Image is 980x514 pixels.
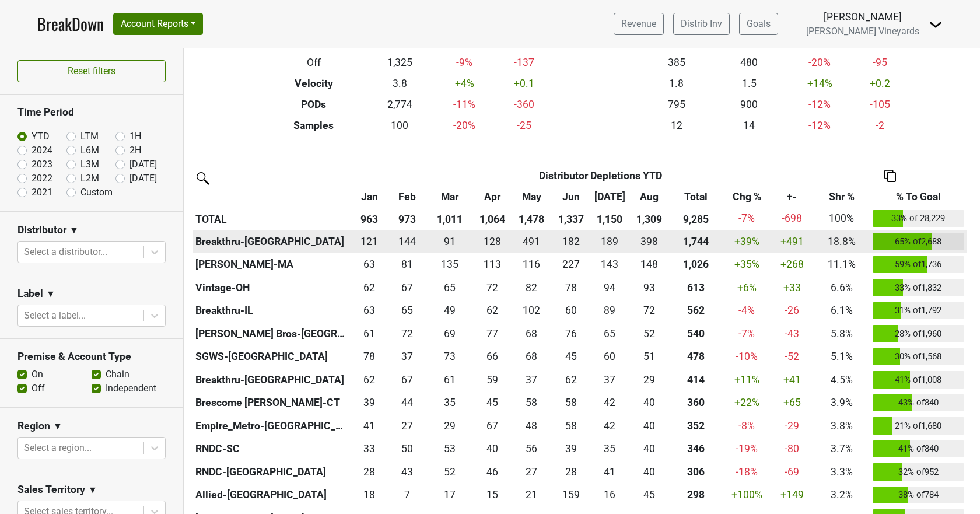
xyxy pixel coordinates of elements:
[391,280,423,295] div: 67
[813,276,870,299] td: 6.6%
[388,368,425,391] td: 66.998
[552,253,590,277] td: 226.66
[192,368,351,391] th: Breakthru-[GEOGRAPHIC_DATA]
[640,94,713,115] td: 795
[632,303,666,318] div: 72
[514,280,549,295] div: 82
[46,287,55,301] span: ▼
[391,303,423,318] div: 65
[632,280,666,295] div: 93
[351,438,388,461] td: 33.2
[426,368,474,391] td: 61.415
[514,257,549,272] div: 116
[429,234,471,249] div: 91
[369,94,430,115] td: 2,774
[723,414,771,438] td: -8 %
[37,12,104,36] a: BreakDown
[353,372,386,387] div: 62
[80,172,99,186] label: L2M
[192,168,211,187] img: filter
[353,280,386,295] div: 62
[353,326,386,341] div: 61
[632,326,666,341] div: 52
[590,322,629,345] td: 64.61
[773,372,810,387] div: +41
[723,276,771,299] td: +6 %
[388,391,425,415] td: 43.583
[511,368,552,391] td: 37.331
[32,382,45,396] label: Off
[854,73,906,94] td: +0.2
[473,253,510,277] td: 112.84
[192,207,351,230] th: TOTAL
[511,345,552,369] td: 67.75
[17,224,66,236] h3: Distributor
[632,418,666,433] div: 40
[593,326,626,341] div: 65
[473,368,510,391] td: 58.5
[514,418,549,433] div: 48
[629,391,669,415] td: 40
[192,414,351,438] th: Empire_Metro-[GEOGRAPHIC_DATA]
[499,52,551,73] td: -137
[429,326,471,341] div: 69
[388,276,425,299] td: 67.15
[723,299,771,323] td: -4 %
[669,186,723,207] th: Total: activate to sort column ascending
[593,395,626,410] div: 42
[786,73,854,94] td: +14 %
[426,322,474,345] td: 69.38
[669,345,723,369] th: 477.913
[426,391,474,415] td: 34.749
[629,186,669,207] th: Aug: activate to sort column ascending
[632,349,666,364] div: 51
[739,13,778,35] a: Goals
[391,257,423,272] div: 81
[671,372,720,387] div: 414
[552,414,590,438] td: 58
[473,322,510,345] td: 77.15
[129,144,141,158] label: 2H
[854,115,906,136] td: -2
[391,326,423,341] div: 72
[669,368,723,391] th: 414.239
[388,438,425,461] td: 49.5
[593,418,626,433] div: 42
[129,130,141,144] label: 1H
[590,207,629,230] th: 1,150
[738,212,755,224] span: -7%
[32,368,43,382] label: On
[388,165,813,186] th: Distributor Depletions YTD
[511,322,552,345] td: 67.66
[69,223,79,237] span: ▼
[773,326,810,341] div: -43
[806,9,919,25] div: [PERSON_NAME]
[511,230,552,253] td: 491.083
[426,253,474,277] td: 135.09
[590,414,629,438] td: 42
[669,230,723,253] th: 1744.198
[429,280,471,295] div: 65
[426,230,474,253] td: 90.5
[713,94,786,115] td: 900
[113,13,203,35] button: Account Reports
[555,418,587,433] div: 58
[593,280,626,295] div: 94
[106,382,156,396] label: Independent
[388,299,425,323] td: 65.083
[713,52,786,73] td: 480
[629,207,669,230] th: 1,309
[632,234,666,249] div: 398
[629,299,669,323] td: 72
[552,368,590,391] td: 62.25
[555,280,587,295] div: 78
[786,52,854,73] td: -20 %
[593,257,626,272] div: 143
[669,414,723,438] th: 352.083
[106,368,129,382] label: Chain
[806,26,919,37] span: [PERSON_NAME] Vineyards
[499,115,551,136] td: -25
[773,280,810,295] div: +33
[476,303,508,318] div: 62
[870,186,967,207] th: % To Goal: activate to sort column ascending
